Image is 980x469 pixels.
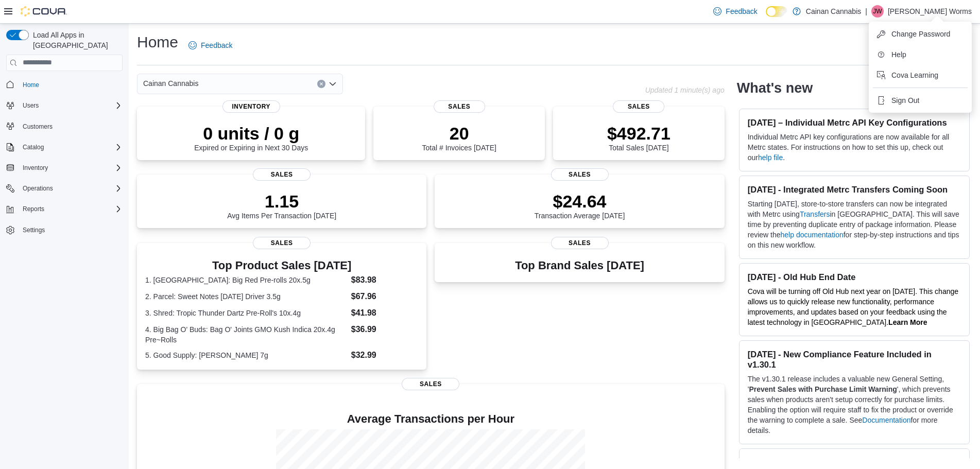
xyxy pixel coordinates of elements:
div: Avg Items Per Transaction [DATE] [227,191,336,220]
p: $24.64 [535,191,625,212]
span: Reports [19,203,123,215]
span: Sales [402,378,459,390]
button: Inventory [2,161,127,175]
p: Individual Metrc API key configurations are now available for all Metrc states. For instructions ... [748,132,961,163]
span: Change Password [891,29,950,39]
a: Feedback [184,35,236,56]
button: Catalog [19,141,48,153]
p: The v1.30.1 release includes a valuable new General Setting, ' ', which prevents sales when produ... [748,374,961,436]
button: Help [873,46,968,63]
h3: Top Product Sales [DATE] [145,259,418,272]
span: Sales [551,237,609,249]
span: Load All Apps in [GEOGRAPHIC_DATA] [29,30,123,50]
a: Learn More [888,318,927,326]
button: Open list of options [329,80,337,88]
h2: What's new [737,80,813,96]
button: Reports [19,203,48,215]
span: Inventory [222,100,280,113]
span: Dark Mode [766,17,766,18]
button: Home [2,77,127,92]
button: Reports [2,202,127,216]
a: Documentation [862,416,910,424]
dt: 2. Parcel: Sweet Notes [DATE] Driver 3.5g [145,291,347,302]
a: Transfers [800,210,830,218]
button: Users [19,99,43,112]
button: Customers [2,119,127,134]
nav: Complex example [6,73,123,265]
span: Operations [19,182,123,195]
span: Inventory [23,164,48,172]
p: Cainan Cannabis [806,5,861,18]
span: Cova will be turning off Old Hub next year on [DATE]. This change allows us to quickly release ne... [748,287,958,326]
span: JW [873,5,882,18]
span: Settings [19,223,123,236]
span: Sales [253,237,311,249]
span: Users [23,101,39,110]
h1: Home [137,32,178,53]
h4: Average Transactions per Hour [145,413,716,425]
button: Catalog [2,140,127,154]
button: Change Password [873,26,968,42]
span: Sales [551,168,609,181]
div: Expired or Expiring in Next 30 Days [194,123,308,152]
span: Customers [23,123,53,131]
p: Starting [DATE], store-to-store transfers can now be integrated with Metrc using in [GEOGRAPHIC_D... [748,199,961,250]
p: 1.15 [227,191,336,212]
span: Catalog [19,141,123,153]
span: Inventory [19,162,123,174]
span: Catalog [23,143,44,151]
div: Total # Invoices [DATE] [422,123,496,152]
button: Users [2,98,127,113]
dd: $67.96 [351,290,419,303]
div: Total Sales [DATE] [607,123,670,152]
span: Sign Out [891,95,919,106]
a: Feedback [709,1,761,22]
a: help documentation [781,231,844,239]
a: Customers [19,120,57,133]
span: Users [19,99,123,112]
dd: $41.98 [351,307,419,319]
p: Updated 1 minute(s) ago [645,86,725,94]
span: Cova Learning [891,70,938,80]
span: Sales [253,168,311,181]
a: Settings [19,224,49,236]
p: 20 [422,123,496,144]
a: help file [758,153,783,162]
h3: [DATE] – Individual Metrc API Key Configurations [748,117,961,128]
button: Operations [2,181,127,196]
dt: 3. Shred: Tropic Thunder Dartz Pre-Roll's 10x.4g [145,308,347,318]
dd: $83.98 [351,274,419,286]
span: Home [23,81,39,89]
span: Feedback [201,40,232,50]
p: [PERSON_NAME] Worms [888,5,972,18]
h3: [DATE] - Integrated Metrc Transfers Coming Soon [748,184,961,195]
input: Dark Mode [766,6,787,17]
span: Cainan Cannabis [143,77,198,90]
span: Feedback [726,6,757,16]
span: Sales [434,100,485,113]
span: Sales [613,100,665,113]
p: 0 units / 0 g [194,123,308,144]
a: Home [19,79,43,91]
dt: 1. [GEOGRAPHIC_DATA]: Big Red Pre-rolls 20x.5g [145,275,347,285]
button: Inventory [19,162,52,174]
img: Cova [21,6,67,16]
p: $492.71 [607,123,670,144]
h3: Top Brand Sales [DATE] [515,259,644,272]
button: Sign Out [873,92,968,109]
h3: [DATE] - Old Hub End Date [748,272,961,282]
p: | [865,5,867,18]
dd: $36.99 [351,323,419,336]
dd: $32.99 [351,349,419,361]
span: Customers [19,120,123,133]
div: Transaction Average [DATE] [535,191,625,220]
span: Settings [23,226,45,234]
span: Home [19,78,123,91]
button: Settings [2,222,127,237]
span: Reports [23,205,44,213]
span: Help [891,49,906,60]
strong: Prevent Sales with Purchase Limit Warning [749,385,897,393]
div: Jordon Worms [871,5,884,18]
button: Operations [19,182,57,195]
